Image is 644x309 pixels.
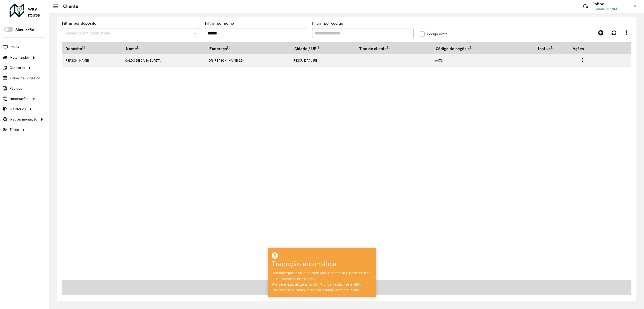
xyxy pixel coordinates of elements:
[125,58,160,63] font: CALDO DE CANA ZURITA
[64,58,89,63] font: [PERSON_NAME]
[538,46,551,51] font: Inativo
[10,128,19,132] font: Tático
[15,28,34,32] font: Simulação
[272,260,337,268] font: Tradução automática
[580,1,591,12] a: Contato Rápido
[209,58,245,63] font: DR [PERSON_NAME] 154
[573,46,584,51] font: Ações
[209,46,227,51] font: Endereço
[592,1,604,6] font: Jofibe
[359,46,387,51] font: Tipo de cliente
[126,46,137,51] font: Nome
[435,58,443,63] font: 6473
[10,118,37,121] font: Retroalimentação
[65,46,82,51] font: Depósito
[205,21,234,25] font: Filtrar por nome
[10,76,40,80] font: Painel de Sugestão
[62,21,96,25] font: Filtrar por depósito
[10,107,26,111] font: Relatórios
[272,288,360,292] font: Em caso de dúvidas, entre em contato com o suporte.
[63,3,78,9] font: Cliente
[10,56,29,59] font: Roteirizador
[436,46,470,51] font: Código de negócio
[293,58,317,63] font: PESQUEIRA / PE
[427,32,448,36] font: Código exato
[272,271,370,281] font: Seu navegador ativou a tradução automática e pode causar inconsistências no sistema.
[294,46,316,51] font: Cidade / UF
[10,97,29,101] font: Importações
[10,66,25,70] font: Cadastros
[312,21,343,25] font: Filtrar por código
[10,87,22,90] font: Pedidos
[592,7,617,11] font: [PERSON_NAME]
[272,282,361,286] font: Por gentileza, utilize a opção "Nunca traduzir este site".
[11,45,20,49] font: Painel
